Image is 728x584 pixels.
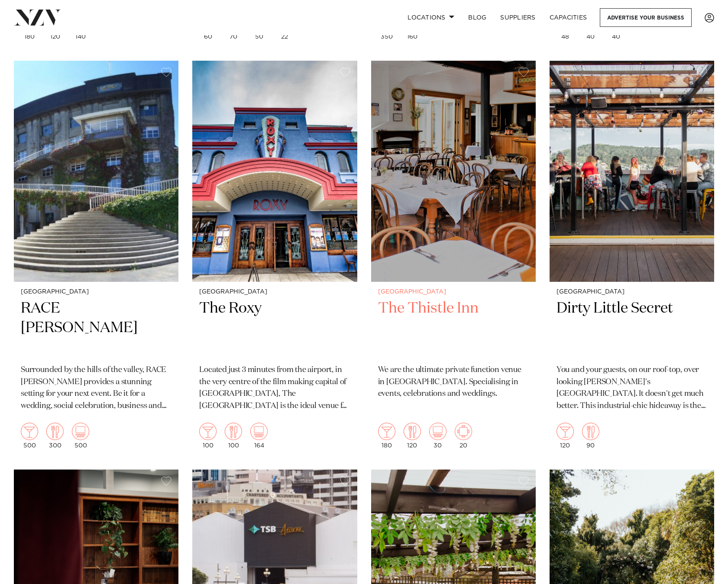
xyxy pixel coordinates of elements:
[550,61,714,456] a: [GEOGRAPHIC_DATA] Dirty Little Secret You and your guests, on our roof-top, over looking [PERSON_...
[543,8,594,27] a: Capacities
[404,423,421,440] img: dining.png
[582,423,599,449] div: 90
[225,423,242,449] div: 100
[557,423,574,440] img: cocktail.png
[455,423,472,449] div: 20
[378,423,395,440] img: cocktail.png
[378,423,395,449] div: 180
[557,423,574,449] div: 120
[46,423,64,449] div: 300
[21,299,171,357] h2: RACE [PERSON_NAME]
[557,299,707,357] h2: Dirty Little Secret
[199,289,350,295] small: [GEOGRAPHIC_DATA]
[46,423,64,440] img: dining.png
[600,8,692,27] a: Advertise your business
[371,61,536,456] a: [GEOGRAPHIC_DATA] The Thistle Inn We are the ultimate private function venue in [GEOGRAPHIC_DATA]...
[199,423,217,440] img: cocktail.png
[557,289,707,295] small: [GEOGRAPHIC_DATA]
[378,364,529,401] p: We are the ultimate private function venue in [GEOGRAPHIC_DATA]. Specialising in events, celebrat...
[582,423,599,440] img: dining.png
[455,423,472,440] img: meeting.png
[250,423,268,449] div: 164
[429,423,447,449] div: 30
[192,61,357,456] a: [GEOGRAPHIC_DATA] The Roxy Located just 3 minutes from the airport, in the very centre of the fil...
[199,364,350,413] p: Located just 3 minutes from the airport, in the very centre of the film making capital of [GEOGRA...
[250,423,268,440] img: theatre.png
[21,423,38,440] img: cocktail.png
[225,423,242,440] img: dining.png
[401,8,461,27] a: Locations
[199,423,217,449] div: 100
[14,61,178,456] a: [GEOGRAPHIC_DATA] RACE [PERSON_NAME] Surrounded by the hills of the valley, RACE [PERSON_NAME] pr...
[72,423,89,440] img: theatre.png
[21,289,171,295] small: [GEOGRAPHIC_DATA]
[493,8,542,27] a: SUPPLIERS
[199,299,350,357] h2: The Roxy
[14,10,61,25] img: nzv-logo.png
[72,423,89,449] div: 500
[378,299,529,357] h2: The Thistle Inn
[557,364,707,413] p: You and your guests, on our roof-top, over looking [PERSON_NAME]'s [GEOGRAPHIC_DATA]. It doesn't ...
[378,289,529,295] small: [GEOGRAPHIC_DATA]
[21,423,38,449] div: 500
[21,364,171,413] p: Surrounded by the hills of the valley, RACE [PERSON_NAME] provides a stunning setting for your ne...
[404,423,421,449] div: 120
[429,423,447,440] img: theatre.png
[461,8,493,27] a: BLOG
